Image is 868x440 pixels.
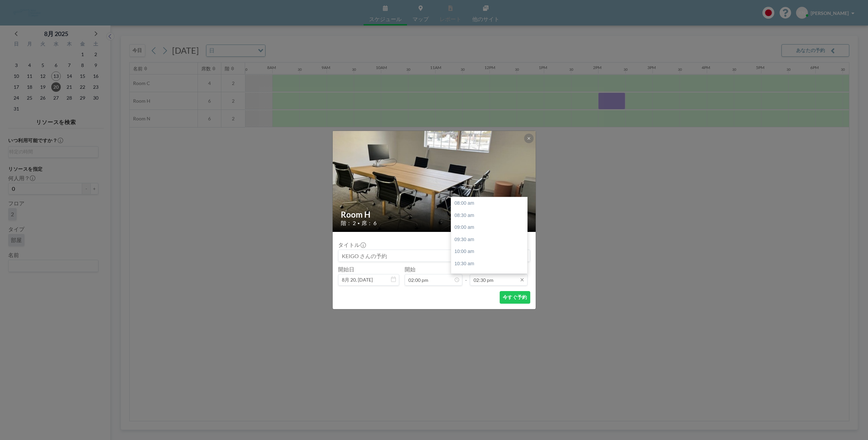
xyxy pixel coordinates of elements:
div: 08:30 am [451,209,531,222]
label: 開始日 [338,266,354,273]
div: 11:00 am [451,270,531,282]
span: 階： 2 [341,220,356,226]
button: 今すぐ予約 [500,291,530,304]
h2: Room H [341,209,528,220]
div: 10:30 am [451,258,531,270]
label: タイトル [338,241,365,248]
span: 席： 6 [362,220,376,226]
span: • [357,221,360,226]
span: - [465,268,467,283]
img: 537.JPG [333,105,536,258]
label: 開始 [405,266,415,273]
input: KEIGO さんの予約 [338,250,530,261]
div: 08:00 am [451,197,531,209]
div: 09:00 am [451,221,531,234]
div: 09:30 am [451,234,531,246]
div: 10:00 am [451,246,531,258]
